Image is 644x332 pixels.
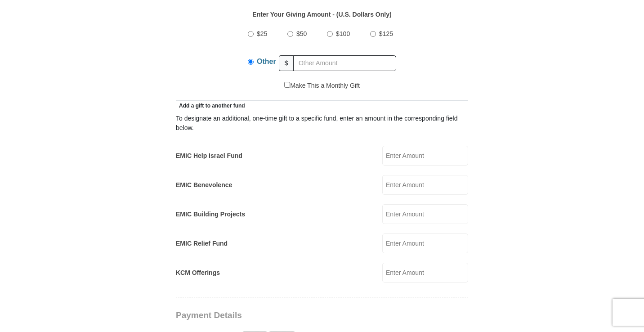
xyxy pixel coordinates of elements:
label: EMIC Building Projects [176,210,245,219]
div: To designate an additional, one-time gift to a specific fund, enter an amount in the correspondin... [176,114,468,133]
label: KCM Offerings [176,268,220,278]
span: Add a gift to another fund [176,103,245,109]
input: Enter Amount [382,175,468,195]
input: Make This a Monthly Gift [284,82,290,88]
span: $25 [257,30,267,37]
span: $125 [379,30,393,37]
label: EMIC Help Israel Fund [176,151,242,161]
input: Enter Amount [382,233,468,253]
span: $ [279,55,294,71]
input: Enter Amount [382,204,468,224]
label: EMIC Benevolence [176,180,232,190]
span: $100 [336,30,350,37]
input: Other Amount [293,55,396,71]
input: Enter Amount [382,263,468,283]
span: $50 [296,30,307,37]
h3: Payment Details [176,310,405,321]
span: Other [257,58,276,65]
label: Make This a Monthly Gift [284,81,360,90]
input: Enter Amount [382,146,468,166]
strong: Enter Your Giving Amount - (U.S. Dollars Only) [252,11,391,18]
label: EMIC Relief Fund [176,239,228,248]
